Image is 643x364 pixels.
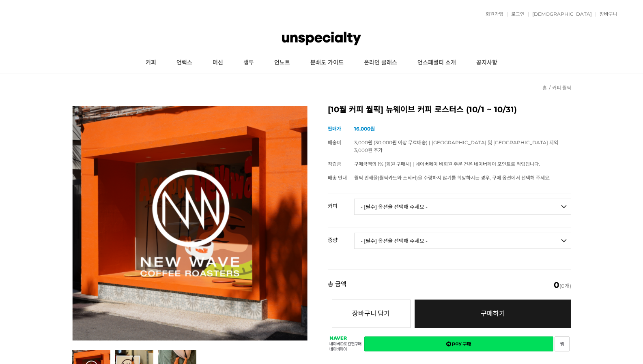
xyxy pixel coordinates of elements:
em: 0 [554,280,559,290]
a: 커피 월픽 [552,85,571,91]
strong: 총 금액 [328,281,346,289]
span: 3,000원 (30,000원 이상 무료배송) | [GEOGRAPHIC_DATA] 및 [GEOGRAPHIC_DATA] 지역 3,000원 추가 [354,139,558,153]
a: 언노트 [264,53,300,73]
img: 언스페셜티 몰 [282,26,361,51]
a: 구매하기 [415,300,571,328]
h2: [10월 커피 월픽] 뉴웨이브 커피 로스터스 (10/1 ~ 10/31) [328,106,571,114]
a: 장바구니 [596,12,617,17]
span: 구매하기 [481,310,505,317]
a: 회원가입 [482,12,503,17]
a: 온라인 클래스 [354,53,407,73]
a: 로그인 [507,12,525,17]
a: 공지사항 [466,53,508,73]
a: 새창 [555,336,570,351]
img: [10월 커피 월픽] 뉴웨이브 커피 로스터스 (10/1 ~ 10/31) [72,106,308,340]
a: 홈 [542,85,547,91]
button: 장바구니 담기 [332,300,411,328]
a: 커피 [135,53,166,73]
a: 새창 [364,336,553,351]
span: 적립금 [328,161,341,167]
a: 언스페셜티 소개 [407,53,466,73]
span: (0개) [554,281,571,289]
th: 중량 [328,227,354,246]
th: 커피 [328,193,354,212]
span: 배송 안내 [328,175,347,181]
span: 배송비 [328,139,341,146]
a: 언럭스 [166,53,202,73]
a: [DEMOGRAPHIC_DATA] [528,12,592,17]
strong: 16,000원 [354,126,375,132]
span: 판매가 [328,126,341,132]
a: 머신 [202,53,233,73]
a: 생두 [233,53,264,73]
span: 월픽 인쇄물(월픽카드와 스티커)을 수령하지 않기를 희망하시는 경우, 구매 옵션에서 선택해 주세요. [354,175,551,181]
span: 구매금액의 1% (회원 구매시) | 네이버페이 비회원 주문 건은 네이버페이 포인트로 적립됩니다. [354,161,540,167]
a: 분쇄도 가이드 [300,53,354,73]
